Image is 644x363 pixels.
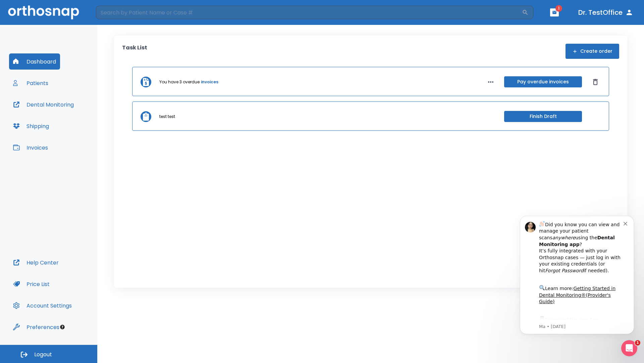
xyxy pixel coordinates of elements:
[9,75,52,91] button: Patients
[9,139,52,156] button: Invoices
[576,6,636,18] button: Dr. TestOffice
[9,254,63,271] button: Help Center
[159,114,175,120] p: test test
[621,340,637,356] iframe: Intercom live chat
[59,324,65,330] div: Tooltip anchor
[9,53,60,70] button: Dashboard
[9,276,54,292] button: Price List
[504,111,582,122] button: Finish Draft
[566,44,619,59] button: Create order
[9,96,78,113] button: Dental Monitoring
[555,5,562,12] span: 1
[201,79,218,85] a: invoices
[510,207,644,360] iframe: Intercom notifications message
[122,44,147,59] p: Task List
[8,5,79,19] img: Orthosnap
[96,6,522,19] input: Search by Patient Name or Case #
[9,319,63,335] button: Preferences
[504,76,582,87] button: Pay overdue invoices
[34,351,52,358] span: Logout
[635,340,640,346] span: 1
[9,297,76,314] button: Account Settings
[159,79,200,85] p: You have 3 overdue
[9,118,53,134] button: Shipping
[590,77,601,87] button: Dismiss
